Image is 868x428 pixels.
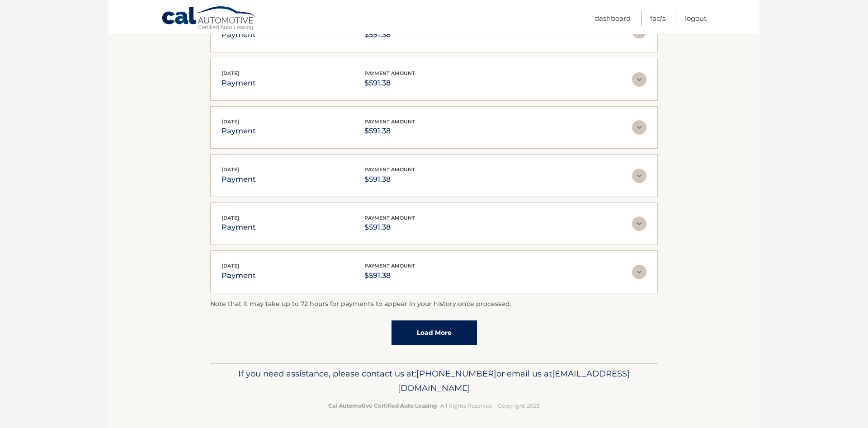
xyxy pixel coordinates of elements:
span: payment amount [364,118,415,125]
span: [DATE] [222,166,239,173]
strong: Cal Automotive Certified Auto Leasing [328,402,437,409]
a: Load More [392,320,477,345]
a: Dashboard [594,11,631,26]
span: payment amount [364,263,415,269]
span: [PHONE_NUMBER] [416,368,496,379]
p: payment [222,173,256,186]
p: If you need assistance, please contact us at: or email us at [216,367,652,395]
img: accordion-rest.svg [632,72,646,87]
p: $591.38 [364,28,415,41]
span: [DATE] [222,118,239,125]
p: $591.38 [364,173,415,186]
p: $591.38 [364,269,415,282]
p: payment [222,221,256,234]
span: [DATE] [222,263,239,269]
p: payment [222,28,256,41]
img: accordion-rest.svg [632,265,646,279]
span: payment amount [364,70,415,76]
a: Cal Automotive [161,6,256,32]
a: Logout [685,11,707,26]
p: payment [222,269,256,282]
span: [DATE] [222,70,239,76]
p: payment [222,125,256,137]
img: accordion-rest.svg [632,120,646,135]
p: Note that it may take up to 72 hours for payments to appear in your history once processed. [210,299,658,310]
img: accordion-rest.svg [632,169,646,183]
p: $591.38 [364,77,415,89]
p: $591.38 [364,125,415,137]
img: accordion-rest.svg [632,216,646,231]
p: payment [222,77,256,89]
span: payment amount [364,166,415,173]
a: FAQ's [650,11,665,26]
span: payment amount [364,215,415,221]
p: - All Rights Reserved - Copyright 2025 [216,401,652,410]
p: $591.38 [364,221,415,234]
span: [DATE] [222,215,239,221]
